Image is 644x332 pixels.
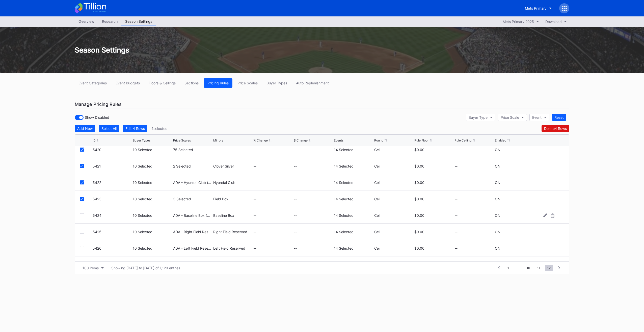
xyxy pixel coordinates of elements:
div: Mets Primary [525,6,547,10]
div: -- [253,148,292,152]
div: -- [454,213,493,218]
div: Rule Floor [414,138,428,142]
div: Price Scales [173,138,191,142]
div: -- [294,180,333,185]
div: Price Scales [237,81,258,85]
div: ON [495,197,500,201]
a: Season Settings [121,18,156,26]
div: 5426 [93,246,131,250]
div: Manage Pricing Rules [75,100,569,108]
button: Buyer Types [263,78,291,88]
div: Floors & Ceilings [149,81,176,85]
div: Season Settings [70,46,574,54]
div: Ceil [374,230,413,234]
div: -- [253,164,292,168]
div: -- [213,148,252,152]
div: $0.00 [414,246,453,250]
div: 10 Selected [133,148,172,152]
div: 14 Selected [334,197,373,201]
div: Event [532,115,542,120]
div: Ceil [374,180,413,185]
button: Edit 4 Rows [123,125,147,132]
button: Buyer Type [466,114,495,121]
div: 10 Selected [133,213,172,218]
div: -- [294,230,333,234]
button: Floors & Ceilings [145,78,179,88]
div: $0.00 [414,148,453,152]
div: -- [454,246,493,250]
div: -- [294,148,333,152]
button: Mets Primary 2025 [500,18,542,25]
div: Buyer Types [266,81,287,85]
div: 14 Selected [334,246,373,250]
span: 12 [545,265,553,271]
div: 5424 [93,213,131,218]
button: Event Budgets [112,78,144,88]
div: 5420 [93,148,131,152]
div: 5421 [93,164,131,168]
div: Add New [77,126,93,131]
div: Reset [554,115,564,120]
div: Ceil [374,246,413,250]
div: Clover Silver [213,164,252,168]
div: ADA - Right Field Reserved (6729) [173,230,212,234]
button: Reset [552,114,566,121]
div: ADA - Baseline Box (5528) [173,213,212,218]
div: Round [374,138,383,142]
div: Show Disabled [75,115,109,120]
div: 10 Selected [133,230,172,234]
div: $0.00 [414,230,453,234]
div: 75 Selected [173,148,212,152]
button: Select All [99,125,119,132]
div: ID [93,138,96,142]
div: Select All [101,126,117,131]
div: 10 Selected [133,164,172,168]
div: Delete 4 Rows [544,126,567,131]
div: ON [495,230,500,234]
div: -- [253,213,292,218]
div: -- [454,197,493,201]
span: 1 [505,265,512,271]
div: Field Box [213,197,252,201]
button: Download [543,18,569,25]
div: Mirrors [213,138,223,142]
div: 100 items [83,266,99,270]
div: Event Categories [78,81,107,85]
div: 5422 [93,180,131,185]
div: Overview [75,18,98,25]
div: Event Budgets [116,81,140,85]
div: 10 Selected [133,246,172,250]
div: 5425 [93,230,131,234]
div: 14 Selected [334,213,373,218]
a: Research [98,18,121,26]
div: $0.00 [414,180,453,185]
div: -- [454,148,493,152]
div: Buyer Types [133,138,150,142]
div: 14 Selected [334,230,373,234]
button: Pricing Rules [204,78,232,88]
button: 100 items [80,265,106,271]
button: Sections [181,78,202,88]
div: Hyundai Club [213,180,252,185]
button: Event Categories [75,78,111,88]
span: 11 [535,265,543,271]
button: Delete4 Rows [542,125,569,132]
button: Auto Replenishment [292,78,333,88]
div: $0.00 [414,164,453,168]
button: Add New [75,125,95,132]
div: Research [98,18,121,25]
div: Showing [DATE] to [DATE] of 1,129 entries [111,266,180,270]
div: 14 Selected [334,180,373,185]
div: 10 Selected [133,180,172,185]
button: Event [529,114,549,121]
button: Mets Primary [521,4,555,13]
div: 3 Selected [173,197,212,201]
a: Price Scales [234,78,261,88]
div: Price Scale [501,115,519,120]
div: Ceil [374,148,413,152]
